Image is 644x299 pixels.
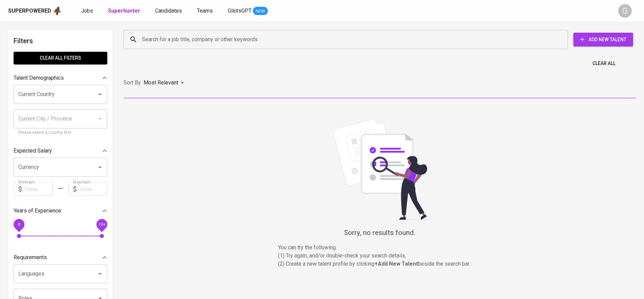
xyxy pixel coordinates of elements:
p: Sort By [124,79,141,87]
span: Clear All [592,59,615,68]
button: Open [95,90,105,99]
button: Open [95,162,105,172]
b: Superhunter [108,7,140,14]
a: GlintsGPT NEW [228,7,268,15]
p: You can try the following : [278,243,482,252]
h6: Sorry, no results found. [124,227,636,238]
span: Candidates [155,7,182,14]
a: Candidates [155,7,183,15]
div: Requirements [14,251,107,264]
span: 10+ [98,222,105,227]
div: Expected Salary [14,144,107,158]
span: GlintsGPT [228,7,252,14]
span: NEW [253,8,268,15]
img: file_searching.svg [329,118,431,220]
div: Years of Experience [14,204,107,218]
button: Open [95,269,105,279]
a: Superpoweredapp logo [8,6,62,16]
p: Please select a Country first [18,129,103,136]
p: Requirements [14,253,47,262]
button: Clear All filters [14,52,107,64]
h6: Filters [14,35,107,46]
img: app logo [53,6,62,16]
span: 0 [18,222,20,227]
input: Value [79,182,107,196]
b: + Add New Talent [374,261,418,267]
span: Teams [197,7,213,14]
p: Talent Demographics [14,74,64,82]
a: Teams [197,7,214,15]
a: Jobs [81,7,94,15]
span: Add New Talent [579,35,628,44]
p: Years of Experience [14,207,61,215]
div: Most Relevant [144,77,186,89]
div: Talent Demographics [14,71,107,85]
p: (2) Create a new talent profile by clicking beside the search bar. [278,260,482,268]
span: Jobs [81,7,93,14]
p: (1) Try again, and/or double-check your search details, [278,252,482,260]
button: Clear All [590,57,618,70]
p: Most Relevant [144,79,178,87]
div: G [618,4,632,18]
p: Expected Salary [14,147,52,155]
input: Value [24,182,53,196]
a: Superhunter [108,7,142,15]
div: Superpowered [8,7,51,15]
span: Clear All filters [19,54,102,62]
button: Add New Talent [573,33,633,46]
